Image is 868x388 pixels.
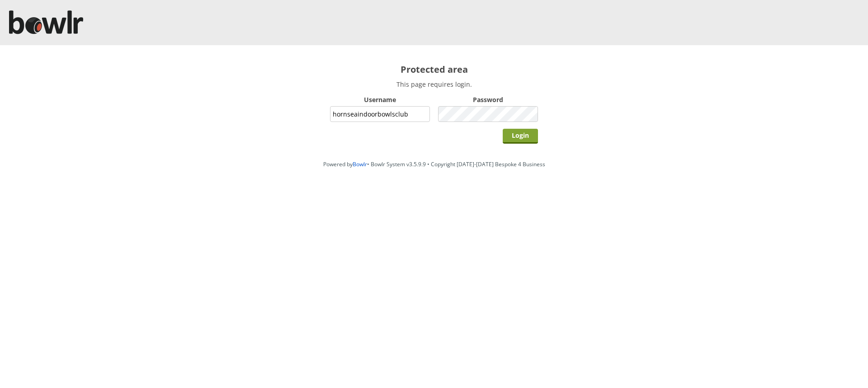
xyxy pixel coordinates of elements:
[503,129,538,144] input: Login
[323,160,545,168] span: Powered by • Bowlr System v3.5.9.9 • Copyright [DATE]-[DATE] Bespoke 4 Business
[353,160,367,168] a: Bowlr
[330,63,538,75] h2: Protected area
[438,95,538,104] label: Password
[330,80,538,89] p: This page requires login.
[330,95,430,104] label: Username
